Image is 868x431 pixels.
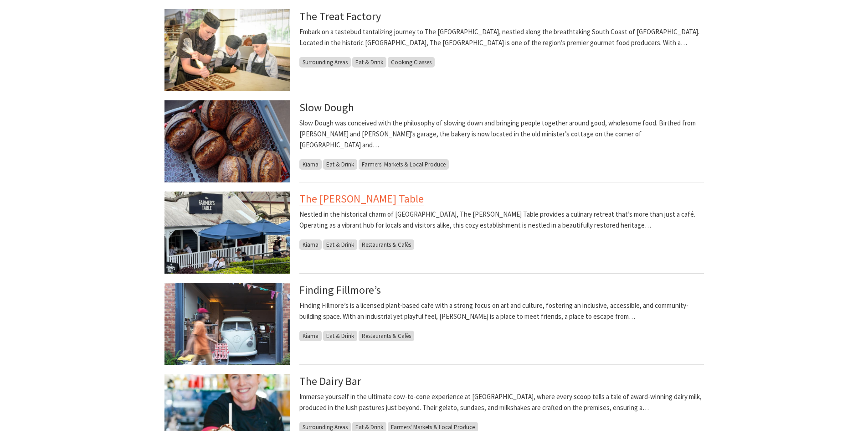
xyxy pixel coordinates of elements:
[388,57,435,68] span: Cooking Classes
[359,159,449,170] span: Farmers' Markets & Local Produce
[299,300,704,322] p: Finding Fillmore’s is a licensed plant-based cafe with a strong focus on art and culture, fosteri...
[164,283,290,365] img: Retro VW van in café garage with bunting, bar setup, and person walking past.
[323,331,357,341] span: Eat & Drink
[299,283,381,297] a: Finding Fillmore’s
[164,9,290,91] img: Chocolate Workshops
[352,57,386,68] span: Eat & Drink
[299,159,322,170] span: Kiama
[299,374,361,388] a: The Dairy Bar
[299,391,704,413] p: Immerse yourself in the ultimate cow-to-cone experience at [GEOGRAPHIC_DATA], where every scoop t...
[299,26,704,48] p: Embark on a tastebud tantalizing journey to The [GEOGRAPHIC_DATA], nestled along the breathtaking...
[299,57,351,68] span: Surrounding Areas
[299,9,381,23] a: The Treat Factory
[323,159,357,170] span: Eat & Drink
[164,100,290,182] img: Sour Dough Loafs
[323,239,357,250] span: Eat & Drink
[164,192,290,274] img: Entrance from Collins Street
[359,239,414,250] span: Restaurants & Cafés
[299,118,704,151] p: Slow Dough was conceived with the philosophy of slowing down and bringing people together around ...
[299,209,704,231] p: Nestled in the historical charm of [GEOGRAPHIC_DATA], The [PERSON_NAME] Table provides a culinary...
[299,192,424,206] a: The [PERSON_NAME] Table
[299,100,354,114] a: Slow Dough
[359,331,414,341] span: Restaurants & Cafés
[299,239,322,250] span: Kiama
[299,331,322,341] span: Kiama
